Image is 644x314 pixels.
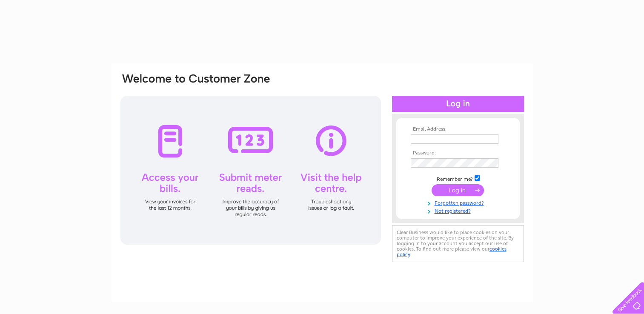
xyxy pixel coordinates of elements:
input: Submit [432,184,484,196]
th: Email Address: [409,126,507,132]
a: Not registered? [411,206,507,214]
a: Forgotten password? [411,198,507,206]
td: Remember me? [409,174,507,183]
th: Password: [409,150,507,156]
div: Clear Business would like to place cookies on your computer to improve your experience of the sit... [392,225,524,262]
a: cookies policy [397,246,507,257]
